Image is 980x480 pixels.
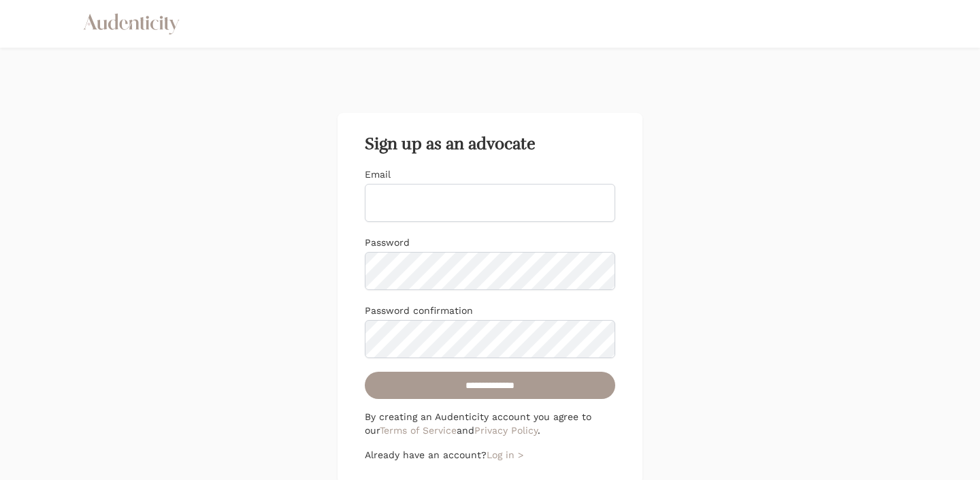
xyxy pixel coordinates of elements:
[365,237,410,248] label: Password
[365,169,391,180] label: Email
[365,410,615,437] p: By creating an Audenticity account you agree to our and .
[380,425,457,436] a: Terms of Service
[365,135,615,154] h2: Sign up as an advocate
[474,425,538,436] a: Privacy Policy
[365,448,615,462] p: Already have an account?
[365,305,473,316] label: Password confirmation
[487,449,523,460] a: Log in >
